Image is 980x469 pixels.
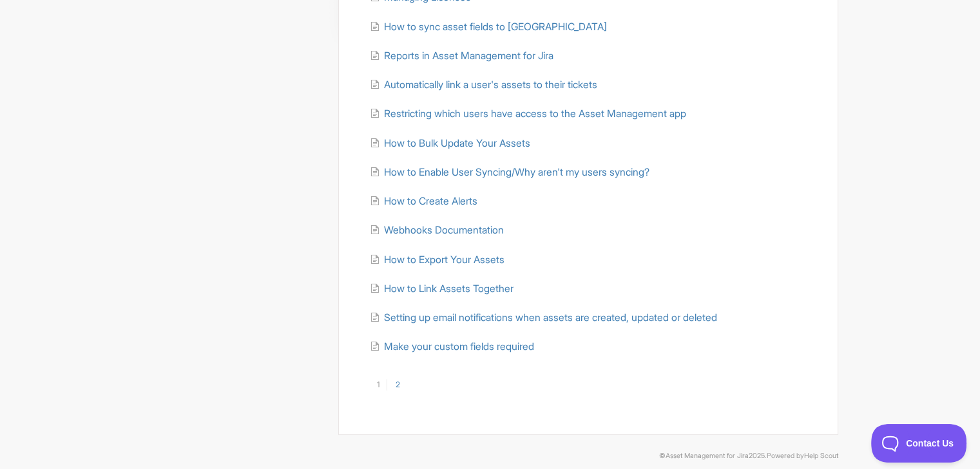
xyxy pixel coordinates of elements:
span: Reports in Asset Management for Jira [383,50,553,62]
span: How to Create Alerts [383,195,477,207]
a: Restricting which users have access to the Asset Management app [369,107,686,120]
a: Setting up email notifications when assets are created, updated or deleted [369,311,716,324]
a: How to Export Your Assets [369,253,504,266]
a: Asset Management for Jira [666,452,749,460]
a: How to sync asset fields to [GEOGRAPHIC_DATA] [369,21,606,33]
a: Automatically link a user's assets to their tickets [369,78,597,91]
span: Make your custom fields required [383,340,533,353]
a: Webhooks Documentation [369,224,503,236]
a: How to Link Assets Together [369,282,513,295]
span: Setting up email notifications when assets are created, updated or deleted [383,311,716,324]
a: How to Bulk Update Your Assets [369,137,530,149]
span: How to Link Assets Together [383,282,513,295]
span: How to Export Your Assets [383,253,504,266]
a: How to Enable User Syncing/Why aren't my users syncing? [369,166,649,178]
a: Make your custom fields required [369,340,533,353]
a: Help Scout [804,452,838,460]
a: 2 [387,379,407,391]
span: Automatically link a user's assets to their tickets [383,78,597,91]
span: Webhooks Documentation [383,224,503,236]
span: How to Bulk Update Your Assets [383,137,530,149]
span: How to sync asset fields to [GEOGRAPHIC_DATA] [383,21,606,33]
span: How to Enable User Syncing/Why aren't my users syncing? [383,166,649,178]
a: How to Create Alerts [369,195,477,207]
span: Restricting which users have access to the Asset Management app [383,107,686,120]
iframe: Toggle Customer Support [871,424,967,463]
span: Powered by [767,452,838,460]
a: 1 [369,379,387,391]
p: © 2025. [142,450,838,462]
a: Reports in Asset Management for Jira [369,50,553,62]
